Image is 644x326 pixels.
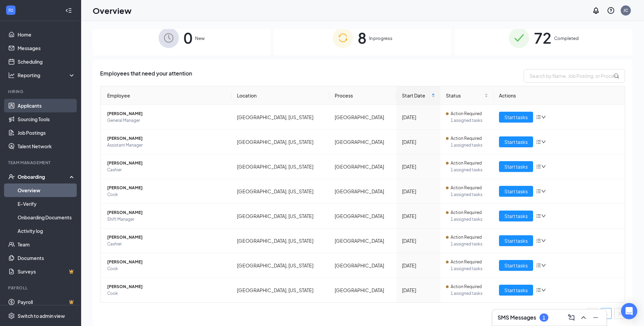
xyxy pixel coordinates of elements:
span: 72 [534,26,551,49]
span: Start tasks [504,163,528,170]
td: [GEOGRAPHIC_DATA], [US_STATE] [232,204,329,229]
a: Applicants [18,99,75,112]
div: [DATE] [402,212,435,220]
th: Process [329,86,397,105]
td: [GEOGRAPHIC_DATA] [329,179,397,204]
div: Payroll [8,285,74,291]
span: Action Required [451,283,482,290]
li: Previous Page [587,308,598,319]
span: 1 assigned tasks [451,265,488,272]
span: Start tasks [504,286,528,294]
span: Cashier [107,241,226,247]
button: ChevronUp [578,312,589,323]
span: [PERSON_NAME] [107,259,226,265]
span: Cook [107,290,226,297]
a: Home [18,28,75,41]
svg: Notifications [592,6,600,15]
span: New [195,35,205,42]
th: Actions [494,86,625,105]
span: 8 [358,26,366,49]
div: Team Management [8,160,74,166]
span: 1 assigned tasks [451,167,488,173]
span: Cook [107,191,226,198]
div: Open Intercom Messenger [621,303,637,319]
td: [GEOGRAPHIC_DATA] [329,278,397,302]
td: [GEOGRAPHIC_DATA] [329,253,397,278]
svg: Analysis [8,72,15,79]
svg: Minimize [592,313,600,322]
span: 1 assigned tasks [451,216,488,223]
td: [GEOGRAPHIC_DATA], [US_STATE] [232,278,329,302]
button: Start tasks [499,186,533,197]
button: Start tasks [499,112,533,123]
div: [DATE] [402,188,435,195]
span: [PERSON_NAME] [107,184,226,191]
div: [DATE] [402,237,435,244]
span: Action Required [451,135,482,142]
td: [GEOGRAPHIC_DATA], [US_STATE] [232,253,329,278]
h3: SMS Messages [498,314,536,321]
div: [DATE] [402,138,435,146]
span: 1 assigned tasks [451,191,488,198]
span: down [541,263,546,268]
svg: WorkstreamLogo [7,7,14,14]
div: [DATE] [402,286,435,294]
span: General Manager [107,117,226,124]
td: [GEOGRAPHIC_DATA] [329,105,397,130]
span: Action Required [451,160,482,167]
td: [GEOGRAPHIC_DATA], [US_STATE] [232,179,329,204]
button: right [614,308,625,319]
a: Talent Network [18,139,75,153]
span: bars [536,114,541,120]
span: Assistant Manager [107,142,226,149]
span: [PERSON_NAME] [107,135,226,142]
div: Onboarding [18,173,70,180]
a: Onboarding Documents [18,211,75,224]
span: down [541,189,546,194]
span: Action Required [451,110,482,117]
div: Switch to admin view [18,312,65,319]
span: [PERSON_NAME] [107,234,226,241]
button: Start tasks [499,235,533,246]
button: Start tasks [499,161,533,172]
a: E-Verify [18,197,75,211]
span: [PERSON_NAME] [107,160,226,167]
button: Minimize [590,312,601,323]
td: [GEOGRAPHIC_DATA], [US_STATE] [232,229,329,253]
a: SurveysCrown [18,265,75,278]
div: [DATE] [402,262,435,269]
td: [GEOGRAPHIC_DATA] [329,154,397,179]
span: [PERSON_NAME] [107,209,226,216]
a: Sourcing Tools [18,112,75,126]
span: In progress [369,35,392,42]
span: Start tasks [504,138,528,146]
a: Job Postings [18,126,75,139]
button: Start tasks [499,285,533,296]
h1: Overview [93,5,132,16]
span: Start tasks [504,113,528,121]
a: PayrollCrown [18,295,75,309]
a: Activity log [18,224,75,238]
span: Action Required [451,184,482,191]
span: down [541,139,546,144]
td: [GEOGRAPHIC_DATA] [329,229,397,253]
span: bars [536,213,541,219]
th: Employee [100,86,232,105]
button: Start tasks [499,211,533,221]
span: down [541,115,546,119]
span: right [618,312,622,316]
div: Reporting [18,72,76,79]
a: Messages [18,41,75,55]
button: Start tasks [499,136,533,147]
svg: ChevronUp [579,313,588,322]
span: 1 assigned tasks [451,241,488,247]
button: ComposeMessage [566,312,577,323]
span: down [541,164,546,169]
li: Next Page [614,308,625,319]
span: Cashier [107,167,226,173]
td: [GEOGRAPHIC_DATA], [US_STATE] [232,154,329,179]
span: 1 assigned tasks [451,142,488,149]
td: [GEOGRAPHIC_DATA] [329,130,397,154]
a: Documents [18,251,75,265]
span: Shift Manager [107,216,226,223]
